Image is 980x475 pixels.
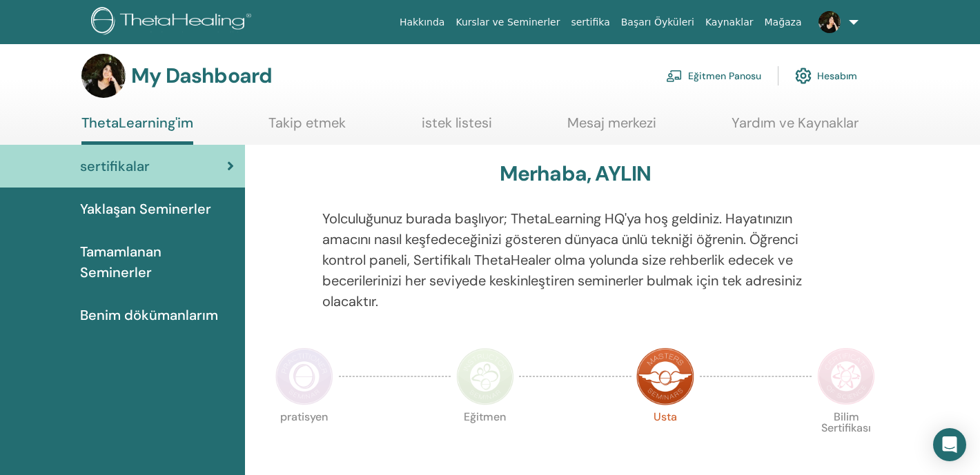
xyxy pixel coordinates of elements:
[500,161,651,186] h3: Merhaba, AYLIN
[456,347,514,405] img: Instructor
[666,70,683,82] img: chalkboard-teacher.svg
[933,428,966,461] div: Open Intercom Messenger
[567,114,656,141] a: Mesaj merkezi
[322,208,827,312] p: Yolculuğunuz burada başlıyor; ThetaLearning HQ'ya hoş geldiniz. Hayatınızın amacını nasıl keşfede...
[565,10,615,35] a: sertifika
[131,63,272,88] h3: My Dashboard
[80,199,211,219] span: Yaklaşan Seminerler
[81,114,193,145] a: ThetaLearning'im
[275,412,333,469] p: pratisyen
[450,10,565,35] a: Kurslar ve Seminerler
[81,54,126,98] img: default.jpg
[817,347,875,405] img: Certificate of Science
[80,156,150,176] span: sertifikalar
[700,10,759,35] a: Kaynaklar
[91,7,256,38] img: logo.png
[758,10,807,35] a: Mağaza
[268,114,346,141] a: Takip etmek
[275,347,333,405] img: Practitioner
[666,61,761,91] a: Eğitmen Panosu
[732,114,859,141] a: Yardım ve Kaynaklar
[636,412,694,469] p: Usta
[80,305,218,325] span: Benim dökümanlarım
[819,11,841,33] img: default.jpg
[795,64,812,88] img: cog.svg
[817,412,875,469] p: Bilim Sertifikası
[636,347,694,405] img: Master
[394,10,451,35] a: Hakkında
[616,10,700,35] a: Başarı Öyküleri
[80,241,234,283] span: Tamamlanan Seminerler
[422,114,492,141] a: istek listesi
[795,61,857,91] a: Hesabım
[456,412,514,469] p: Eğitmen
